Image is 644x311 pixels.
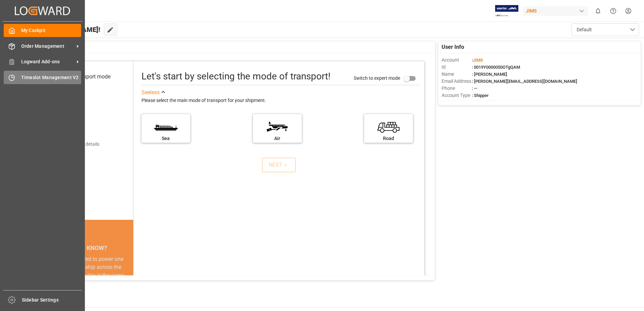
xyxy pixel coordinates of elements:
[473,58,483,63] span: JIMS
[354,75,400,80] span: Switch to expert mode
[442,43,464,51] span: User Info
[590,3,606,19] button: show 0 new notifications
[495,5,518,17] img: Exertis%20JAM%20-%20Email%20Logo.jpg_1722504956.jpg
[442,78,472,85] span: Email Address
[21,74,82,81] span: Timeslot Management V2
[22,297,82,304] span: Sidebar Settings
[21,27,82,34] span: My Cockpit
[472,93,489,98] span: : Shipper
[472,86,477,91] span: : —
[442,64,472,71] span: Id
[523,4,590,17] button: JIMS
[21,43,74,50] span: Order Management
[442,57,472,64] span: Account
[606,3,621,19] button: Help Center
[472,72,507,77] span: : [PERSON_NAME]
[141,97,420,105] div: Please select the main mode of transport for your shipment.
[572,23,639,36] button: open menu
[256,135,298,142] div: Air
[269,161,289,169] div: NEXT
[442,71,472,78] span: Name
[472,79,577,84] span: : [PERSON_NAME][EMAIL_ADDRESS][DOMAIN_NAME]
[141,69,330,83] div: Let's start by selecting the mode of transport!
[21,58,74,65] span: Logward Add-ons
[262,158,296,172] button: NEXT
[367,135,410,142] div: Road
[145,135,187,142] div: Sea
[472,58,483,63] span: :
[523,6,588,16] div: JIMS
[472,65,520,70] span: : 0019Y0000050OTgQAM
[4,71,81,84] a: Timeslot Management V2
[442,85,472,92] span: Phone
[57,141,99,148] div: Add shipping details
[4,24,81,37] a: My Cockpit
[577,26,592,33] span: Default
[442,92,472,99] span: Account Type
[141,89,160,97] div: See less
[28,23,100,36] span: Hello [PERSON_NAME]!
